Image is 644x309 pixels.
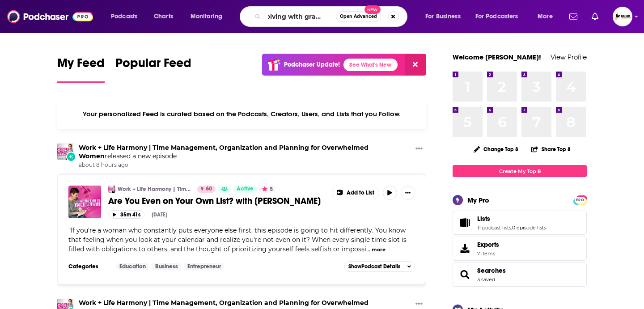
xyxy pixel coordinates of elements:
[115,55,191,76] span: Popular Feed
[453,262,587,287] span: Searches
[118,186,191,193] a: Work + Life Harmony | Time Management, Organization and Planning for Overwhelmed Women
[477,224,511,231] a: 11 podcast lists
[115,55,191,83] a: Popular Feed
[237,185,254,194] span: Active
[197,186,216,193] a: 60
[68,186,101,218] img: Are You Even on Your Own List? with Erin Gallagher
[412,144,426,155] button: Show More Button
[477,241,499,249] span: Exports
[148,9,178,24] a: Charts
[456,268,474,281] a: Searches
[57,55,105,83] a: My Feed
[477,250,499,257] span: 7 items
[477,215,546,223] a: Lists
[108,195,326,207] a: Are You Even on Your Own List? with [PERSON_NAME]
[401,186,415,200] button: Show More Button
[366,245,370,253] span: ...
[453,211,587,235] span: Lists
[467,196,489,204] div: My Pro
[68,226,407,253] span: "
[613,7,632,26] span: Logged in as BookLaunchers
[184,263,225,270] a: Entrepreneur
[470,9,531,24] button: open menu
[453,165,587,177] a: Create My Top 8
[340,14,377,19] span: Open Advanced
[105,9,149,24] button: open menu
[344,261,415,272] button: ShowPodcast Details
[68,226,407,253] span: If you're a woman who constantly puts everyone else first, this episode is going to hit different...
[566,9,581,24] a: Show notifications dropdown
[152,263,182,270] a: Business
[57,55,105,76] span: My Feed
[233,186,257,193] a: Active
[191,10,222,23] span: Monitoring
[79,161,412,169] span: about 8 hours ago
[456,242,474,255] span: Exports
[453,53,541,61] a: Welcome [PERSON_NAME]!
[575,197,585,203] span: PRO
[7,8,93,25] img: Podchaser - Follow, Share and Rate Podcasts
[259,186,275,193] button: 5
[468,144,524,155] button: Change Top 8
[116,263,149,270] a: Education
[531,140,571,158] button: Share Top 8
[372,246,386,254] button: more
[154,10,173,23] span: Charts
[588,9,602,24] a: Show notifications dropdown
[419,9,472,24] button: open menu
[79,144,369,160] a: Work + Life Harmony | Time Management, Organization and Planning for Overwhelmed Women
[111,10,137,23] span: Podcasts
[347,190,374,196] span: Add to List
[284,61,340,68] p: Podchaser Update!
[248,6,416,27] div: Search podcasts, credits, & more...
[66,152,76,161] div: New Episode
[512,224,546,231] a: 0 episode lists
[108,210,144,219] button: 35m 41s
[364,5,381,14] span: New
[538,10,553,23] span: More
[475,10,518,23] span: For Podcasters
[206,185,212,194] span: 60
[477,276,495,283] a: 3 saved
[68,263,109,270] h3: Categories
[551,53,587,61] a: View Profile
[57,99,426,129] div: Your personalized Feed is curated based on the Podcasts, Creators, Users, and Lists that you Follow.
[425,10,461,23] span: For Business
[264,9,336,24] input: Search podcasts, credits, & more...
[348,263,400,270] span: Show Podcast Details
[152,212,167,218] div: [DATE]
[613,7,632,26] img: User Profile
[453,237,587,261] a: Exports
[79,144,412,161] h3: released a new episode
[456,216,474,229] a: Lists
[613,7,632,26] button: Show profile menu
[343,59,398,71] a: See What's New
[575,196,585,203] a: PRO
[531,9,564,24] button: open menu
[332,186,379,200] button: Show More Button
[108,195,321,207] span: Are You Even on Your Own List? with [PERSON_NAME]
[108,186,115,193] img: Work + Life Harmony | Time Management, Organization and Planning for Overwhelmed Women
[57,144,73,160] img: Work + Life Harmony | Time Management, Organization and Planning for Overwhelmed Women
[511,224,512,231] span: ,
[477,267,506,275] a: Searches
[184,9,234,24] button: open menu
[336,11,381,22] button: Open AdvancedNew
[477,215,490,223] span: Lists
